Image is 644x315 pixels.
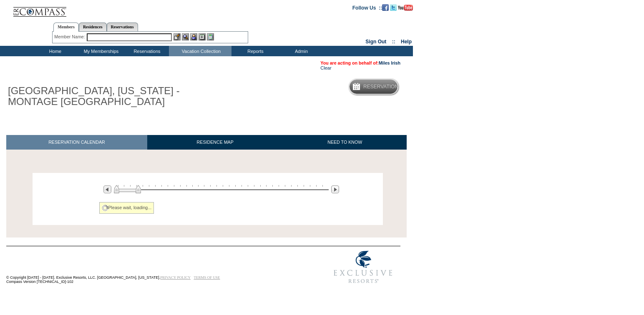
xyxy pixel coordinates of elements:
a: Sign Out [365,39,386,45]
div: Please wait, loading... [99,202,154,214]
img: spinner2.gif [102,205,108,211]
img: Follow us on Twitter [390,4,397,11]
img: View [182,33,189,40]
h5: Reservation Calendar [363,84,427,90]
a: RESIDENCE MAP [147,135,283,150]
a: Clear [320,65,331,70]
a: RESERVATION CALENDAR [6,135,147,150]
img: Exclusive Resorts [326,246,400,288]
span: :: [392,39,395,45]
td: Vacation Collection [169,46,231,56]
img: b_edit.gif [174,33,181,40]
img: Subscribe to our YouTube Channel [398,5,413,11]
div: Member Name: [54,33,86,40]
td: Admin [277,46,323,56]
td: Home [31,46,77,56]
img: Impersonate [190,33,197,40]
img: Next [331,185,339,193]
a: Miles Irish [379,60,400,65]
h1: [GEOGRAPHIC_DATA], [US_STATE] - MONTAGE [GEOGRAPHIC_DATA] [6,84,193,109]
a: Become our fan on Facebook [382,5,389,10]
td: Follow Us :: [352,4,382,11]
span: You are acting on behalf of: [320,60,400,65]
a: Help [401,39,412,45]
td: Reservations [123,46,169,56]
td: Reports [231,46,277,56]
img: Previous [103,185,111,193]
img: Reservations [199,33,206,40]
a: PRIVACY POLICY [160,275,191,280]
a: Residences [79,22,107,31]
td: © Copyright [DATE] - [DATE]. Exclusive Resorts, LLC. [GEOGRAPHIC_DATA], [US_STATE]. Compass Versi... [6,247,298,288]
a: NEED TO KNOW [283,135,407,150]
a: TERMS OF USE [194,275,220,280]
img: Become our fan on Facebook [382,4,389,11]
td: My Memberships [77,46,123,56]
img: b_calculator.gif [207,33,214,40]
a: Members [53,22,79,32]
a: Reservations [107,22,138,31]
a: Follow us on Twitter [390,5,397,10]
a: Subscribe to our YouTube Channel [398,5,413,10]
